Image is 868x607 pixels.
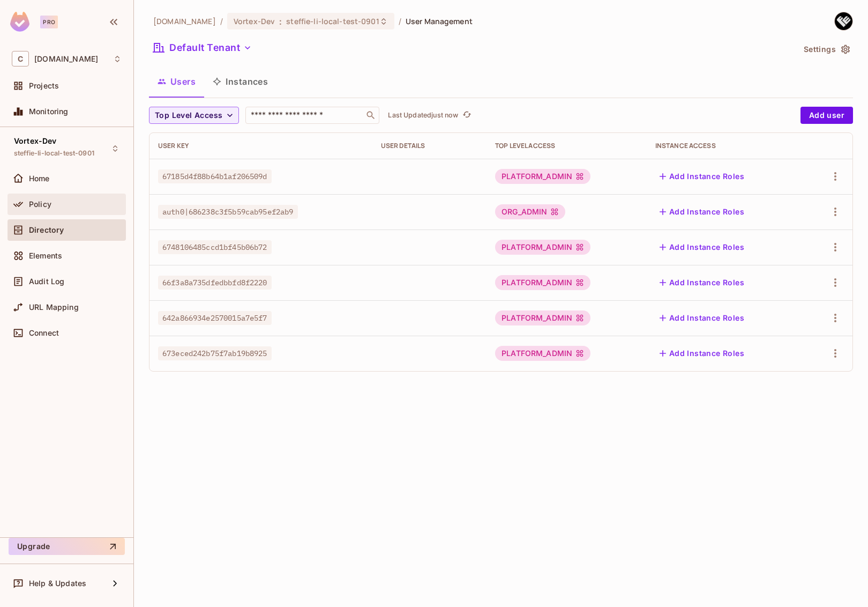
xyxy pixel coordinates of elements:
span: steffie-li-local-test-0901 [14,149,94,158]
span: Connect [29,329,59,337]
span: Vortex-Dev [234,16,275,26]
button: Upgrade [9,538,125,555]
button: Add Instance Roles [655,239,749,256]
span: Audit Log [29,277,64,286]
div: PLATFORM_ADMIN [495,169,590,184]
span: 6748106485ccd1bf45b06b72 [158,240,272,254]
div: Instance Access [655,142,795,150]
span: Home [29,174,50,183]
span: Workspace: consoleconnect.com [34,55,98,63]
span: C [12,51,29,66]
button: Add Instance Roles [655,345,749,362]
div: Top Level Access [495,142,638,150]
div: ORG_ADMIN [495,204,565,219]
span: User Management [406,16,473,26]
div: PLATFORM_ADMIN [495,275,590,290]
span: 67185d4f88b64b1af206509d [158,169,272,183]
img: Qianwen Li [835,12,852,30]
img: SReyMgAAAABJRU5ErkJggg== [10,12,29,32]
span: Top Level Access [155,109,222,122]
button: Add user [800,107,853,124]
span: Policy [29,200,51,209]
span: 673eced242b75f7ab19b8925 [158,346,272,360]
span: refresh [462,110,472,121]
span: Help & Updates [29,579,86,588]
div: User Details [381,142,478,150]
button: Add Instance Roles [655,309,749,327]
span: Elements [29,251,62,260]
div: PLATFORM_ADMIN [495,346,590,361]
p: Last Updated just now [388,111,458,120]
li: / [220,16,223,26]
button: Add Instance Roles [655,203,749,220]
span: the active workspace [153,16,216,26]
span: URL Mapping [29,303,79,312]
button: Settings [799,41,853,58]
button: Add Instance Roles [655,168,749,185]
span: : [279,17,282,26]
button: Add Instance Roles [655,274,749,291]
span: Projects [29,82,59,90]
button: Top Level Access [149,107,239,124]
span: 66f3a8a735dfedbbfd8f2220 [158,276,272,290]
button: Users [149,68,204,95]
div: User Key [158,142,364,150]
div: Pro [40,16,58,28]
button: Default Tenant [149,39,256,56]
span: steffie-li-local-test-0901 [286,16,379,26]
span: Vortex-Dev [14,137,57,145]
span: auth0|686238c3f5b59cab95ef2ab9 [158,205,298,219]
div: PLATFORM_ADMIN [495,310,590,325]
span: Monitoring [29,107,69,116]
button: refresh [460,109,473,122]
span: 642a866934e2570015a7e5f7 [158,311,272,325]
span: Directory [29,226,64,234]
li: / [399,16,401,26]
div: PLATFORM_ADMIN [495,240,590,255]
button: Instances [204,68,276,95]
span: Click to refresh data [458,109,473,122]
